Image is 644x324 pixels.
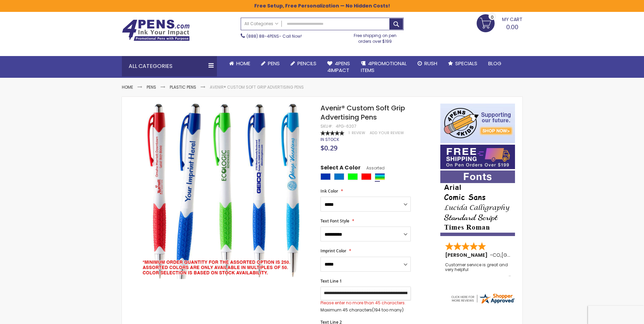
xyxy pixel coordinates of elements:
a: 1 Review [349,130,366,136]
span: 1 [349,130,350,136]
a: Pencils [285,56,322,71]
span: CO [493,252,500,258]
span: Select A Color [320,164,361,173]
img: 4Pens Custom Pens and Promotional Products [122,19,190,41]
a: Specials [443,56,483,71]
img: Free shipping on orders over $199 [440,145,515,169]
span: Assorted [361,165,385,171]
span: Review [352,130,365,136]
a: Rush [412,56,443,71]
span: Blog [488,60,501,67]
div: Blue Light [334,173,344,180]
a: (888) 88-4PENS [246,33,279,39]
span: Rush [424,60,437,67]
div: 100% [320,131,344,136]
div: Free shipping on pen orders over $199 [347,30,404,44]
div: Red [361,173,371,180]
span: $0.29 [320,143,337,152]
span: 4PROMOTIONAL ITEMS [361,60,407,74]
img: font-personalization-examples [440,170,515,236]
span: All Categories [244,21,278,26]
span: [GEOGRAPHIC_DATA] [501,252,551,258]
span: Text Line 1 [320,278,342,284]
div: All Categories [122,56,217,76]
span: Specials [455,60,477,67]
a: Pens [256,56,285,71]
span: 0.00 [506,23,518,31]
div: Assorted [375,173,385,180]
div: Blue [320,173,331,180]
span: [PERSON_NAME] [445,252,490,258]
a: 4PROMOTIONALITEMS [355,56,412,78]
span: Avenir® Custom Soft Grip Advertising Pens [320,103,405,122]
span: - Call Now! [246,33,302,39]
a: 0.00 0 [477,14,522,31]
span: Pencils [297,60,316,67]
img: updated-2-island-full-color.jpg [135,103,312,279]
a: Home [224,56,256,71]
img: 4pens 4 kids [440,104,515,143]
span: Ink Color [320,188,338,194]
span: In stock [320,137,339,142]
strong: SKU [320,123,333,129]
span: Imprint Color [320,248,346,254]
div: Lime Green [348,173,358,180]
div: 4PG-6207 [336,124,356,129]
a: Add Your Review [370,130,404,136]
a: 4Pens4impact [322,56,355,78]
span: Pens [268,60,280,67]
span: Text Font Style [320,218,349,224]
div: Customer service is great and very helpful [445,263,511,277]
span: - , [490,252,551,258]
span: 0 [491,14,494,20]
img: 4pens.com widget logo [450,292,515,305]
iframe: Google Customer Reviews [588,306,644,324]
a: 4pens.com certificate URL [450,300,515,306]
div: Availability [320,137,339,142]
li: Avenir® Custom Soft Grip Advertising Pens [210,85,304,90]
div: Please enter no more than 45 characters. [320,300,411,306]
a: All Categories [241,18,282,29]
p: Maximum 45 characters [320,307,411,313]
span: 4Pens 4impact [327,60,350,74]
span: Home [236,60,250,67]
a: Blog [483,56,507,71]
a: Pens [147,84,156,90]
a: Home [122,84,133,90]
a: Plastic Pens [170,84,196,90]
span: (194 too many) [372,307,404,313]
